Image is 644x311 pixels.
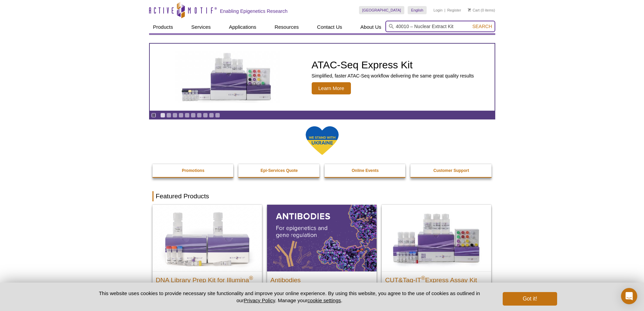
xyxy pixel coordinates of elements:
[150,44,495,111] a: ATAC-Seq Express Kit ATAC-Seq Express Kit Simplified, faster ATAC-Seq workflow delivering the sam...
[225,21,260,34] a: Applications
[149,21,177,34] a: Products
[356,21,385,34] a: About Us
[385,273,488,284] h2: CUT&Tag-IT Express Assay Kit
[410,164,492,177] a: Customer Support
[472,24,492,29] span: Search
[220,8,288,14] h2: Enabling Epigenetics Research
[270,21,303,34] a: Resources
[152,205,262,271] img: DNA Library Prep Kit for Illumina
[209,113,214,118] a: Go to slide 9
[160,113,165,118] a: Go to slide 1
[352,168,379,173] strong: Online Events
[238,164,320,177] a: Epi-Services Quote
[156,273,259,284] h2: DNA Library Prep Kit for Illumina
[270,273,373,284] h2: Antibodies
[312,60,474,70] h2: ATAC-Seq Express Kit
[447,8,461,13] a: Register
[468,6,495,14] li: (0 items)
[445,6,446,14] li: |
[468,8,480,13] a: Cart
[191,113,196,118] a: Go to slide 6
[433,168,469,173] strong: Customer Support
[470,23,494,29] button: Search
[385,21,495,32] input: Keyword, Cat. No.
[151,113,156,118] a: Toggle autoplay
[261,168,298,173] strong: Epi-Services Quote
[267,205,377,307] a: All Antibodies Antibodies Application-tested antibodies for ChIP, CUT&Tag, and CUT&RUN.
[182,168,205,173] strong: Promotions
[203,113,208,118] a: Go to slide 8
[197,113,202,118] a: Go to slide 7
[382,205,491,307] a: CUT&Tag-IT® Express Assay Kit CUT&Tag-IT®Express Assay Kit Less variable and higher-throughput ge...
[244,297,275,303] a: Privacy Policy
[249,275,253,281] sup: ®
[215,113,220,118] a: Go to slide 10
[325,164,406,177] a: Online Events
[178,113,184,118] a: Go to slide 4
[187,21,215,34] a: Services
[503,292,557,306] button: Got it!
[150,44,495,111] article: ATAC-Seq Express Kit
[382,205,491,271] img: CUT&Tag-IT® Express Assay Kit
[305,126,339,156] img: We Stand With Ukraine
[166,113,171,118] a: Go to slide 2
[468,8,471,12] img: Your Cart
[171,51,283,103] img: ATAC-Seq Express Kit
[421,275,425,281] sup: ®
[152,164,234,177] a: Promotions
[87,290,492,304] p: This website uses cookies to provide necessary site functionality and improve your online experie...
[172,113,177,118] a: Go to slide 3
[307,297,341,303] button: cookie settings
[312,73,474,79] p: Simplified, faster ATAC-Seq workflow delivering the same great quality results
[312,82,351,94] span: Learn More
[433,8,443,13] a: Login
[621,288,637,304] div: Open Intercom Messenger
[185,113,190,118] a: Go to slide 5
[152,191,492,201] h2: Featured Products
[267,205,377,271] img: All Antibodies
[359,6,405,14] a: [GEOGRAPHIC_DATA]
[313,21,346,34] a: Contact Us
[408,6,427,14] a: English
